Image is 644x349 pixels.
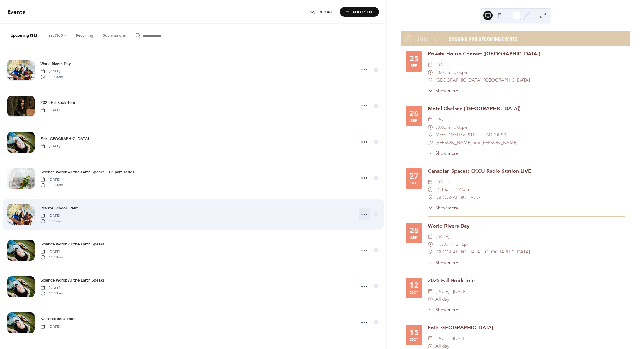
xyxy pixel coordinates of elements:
button: Past (100+) [42,24,71,45]
div: ​ [428,204,433,211]
span: Science World: All the Earth Speaks [40,277,105,284]
span: Motel Chelsea [STREET_ADDRESS] [435,131,507,139]
span: [DATE] [435,178,449,186]
div: ​ [428,186,433,193]
div: Sep [410,64,417,68]
span: [DATE] [435,233,449,240]
button: ​Show more [428,259,458,266]
div: ​ [428,233,433,240]
span: Show more [435,87,458,94]
span: Science World: All the Earth Speaks [40,241,105,248]
div: ​ [428,76,433,84]
span: [GEOGRAPHIC_DATA] [435,194,481,201]
button: Recurring [71,24,98,45]
div: ​ [428,178,433,186]
button: Add Event [340,7,379,17]
button: Upcoming (11) [6,24,42,45]
button: ​Show more [428,150,458,156]
div: 26 [409,109,419,118]
span: [DATE] - [DATE] [435,288,467,295]
div: ​ [428,259,433,266]
div: ​ [428,150,433,156]
div: Private House Concert ([GEOGRAPHIC_DATA]) [428,50,625,57]
span: All day [435,295,449,303]
span: 2025 Fall Book Tour [40,100,75,106]
span: 10:00pm [452,69,469,76]
div: ​ [428,69,433,76]
span: 9:00 am [40,218,61,224]
div: ​ [428,335,433,342]
div: 27 [409,172,419,180]
div: ​ [428,306,433,313]
button: ​Show more [428,306,458,313]
a: National Book Tour [40,316,75,322]
div: Canadian Spaces: CKCU Radio Station LIVE [428,167,625,175]
a: Folk [GEOGRAPHIC_DATA] [40,135,89,142]
div: ​ [428,61,433,69]
span: - [450,69,452,76]
span: [DATE] [40,144,60,149]
a: Science World: All the Earth Speaks [40,241,105,248]
a: Science World: All the Earth Speaks [40,277,105,284]
div: ​ [428,194,433,201]
a: Export [305,7,337,17]
div: ​ [428,116,433,123]
span: - [450,123,452,131]
span: [DATE] [40,177,63,182]
div: ONGOING AND UPCOMING EVENTS [449,35,517,43]
span: World Rivers Day [40,61,71,67]
button: ​Show more [428,87,458,94]
span: National Book Tour [40,316,75,322]
span: 11:30am [435,240,452,248]
span: Show more [435,259,458,266]
span: 8:00pm [435,69,450,76]
div: ​ [428,139,433,146]
span: 10:00pm [452,123,469,131]
div: ​ [428,295,433,303]
span: - [452,240,454,248]
span: [GEOGRAPHIC_DATA], [GEOGRAPHIC_DATA] [435,248,530,256]
div: 2025 Fall Book Tour [428,277,625,284]
a: Folk [GEOGRAPHIC_DATA] [428,324,493,331]
div: ​ [428,248,433,256]
div: ​ [428,240,433,248]
span: [DATE] [40,249,63,255]
span: Show more [435,306,458,313]
span: 11:00 am [40,255,63,260]
div: Sep [410,119,417,123]
span: 8:00pm [435,123,450,131]
span: Show more [435,150,458,156]
span: Export [317,9,333,15]
div: Oct [410,291,418,295]
span: [DATE] [40,324,60,329]
span: Events [7,6,25,18]
span: 11:45am [454,186,470,193]
a: Science World: All the Earth Speaks - 12-part series [40,169,134,175]
div: ​ [428,288,433,295]
a: 2025 Fall Book Tour [40,99,75,106]
span: 11:15am [435,186,452,193]
span: [DATE] [40,69,63,74]
span: [DATE] [40,213,61,218]
a: World Rivers Day [40,60,71,67]
span: 12:15pm [454,240,471,248]
span: - [452,186,454,193]
div: ​ [428,87,433,94]
div: Oct [410,338,418,342]
a: [PERSON_NAME] and [PERSON_NAME] [435,140,518,145]
div: Sep [410,236,417,240]
div: 12 [409,281,419,289]
span: [DATE] [435,116,449,123]
span: Science World: All the Earth Speaks - 12-part series [40,169,134,175]
button: Submissions [98,24,131,45]
div: World Rivers Day [428,222,625,230]
div: ​ [428,131,433,139]
span: Add Event [352,9,375,15]
div: 15 [409,328,419,337]
a: Motel Chelsea ([GEOGRAPHIC_DATA]) [428,105,520,112]
div: 28 [409,226,419,235]
span: 11:00 am [40,182,63,188]
div: Sep [410,181,417,185]
span: 11:00 am [40,291,63,296]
